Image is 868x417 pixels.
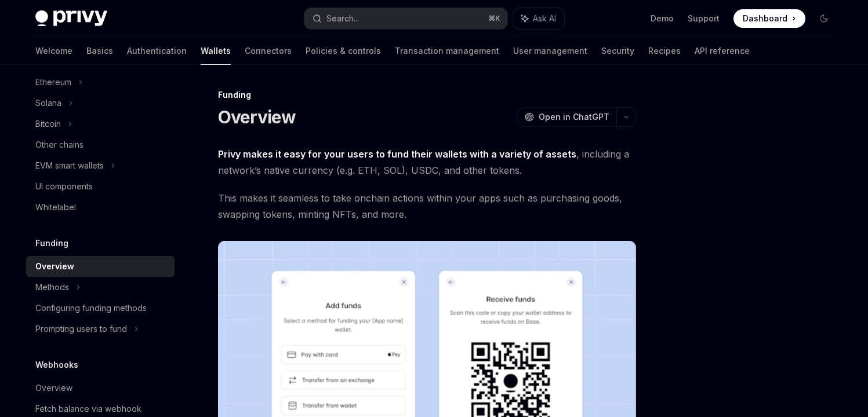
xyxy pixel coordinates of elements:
span: ⌘ K [488,14,500,23]
button: Ask AI [513,8,564,29]
a: Security [601,37,634,65]
div: Funding [218,89,636,101]
a: Policies & controls [306,37,381,65]
a: Welcome [35,37,72,65]
a: Overview [26,256,175,277]
a: Whitelabel [26,197,175,218]
h5: Webhooks [35,358,78,372]
div: Configuring funding methods [35,301,147,315]
a: Connectors [245,37,292,65]
span: Dashboard [743,13,787,24]
button: Search...⌘K [304,8,507,29]
a: User management [513,37,587,65]
a: Dashboard [733,9,805,28]
a: Recipes [648,37,681,65]
div: Methods [35,280,69,294]
a: Configuring funding methods [26,298,175,319]
div: UI components [35,180,93,193]
a: API reference [695,37,750,65]
h1: Overview [218,107,296,127]
a: Demo [651,13,674,24]
div: Solana [35,96,61,110]
a: Other chains [26,134,175,155]
img: dark logo [35,10,107,27]
div: Overview [35,381,72,395]
h5: Funding [35,236,68,250]
strong: Privy makes it easy for your users to fund their wallets with a variety of assets [218,148,576,160]
div: Fetch balance via webhook [35,402,141,416]
button: Toggle dark mode [815,9,833,28]
a: Wallets [201,37,231,65]
div: Search... [326,12,359,25]
div: Whitelabel [35,200,76,214]
span: Open in ChatGPT [539,111,609,123]
div: EVM smart wallets [35,159,104,173]
div: Bitcoin [35,117,61,131]
div: Overview [35,259,74,273]
div: Other chains [35,138,83,152]
a: UI components [26,176,175,197]
button: Open in ChatGPT [517,107,616,127]
a: Support [688,13,720,24]
a: Authentication [127,37,187,65]
a: Overview [26,378,175,398]
div: Prompting users to fund [35,322,127,336]
span: This makes it seamless to take onchain actions within your apps such as purchasing goods, swappin... [218,190,636,222]
span: , including a network’s native currency (e.g. ETH, SOL), USDC, and other tokens. [218,146,636,178]
a: Transaction management [395,37,499,65]
span: Ask AI [533,13,556,24]
a: Basics [86,37,113,65]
